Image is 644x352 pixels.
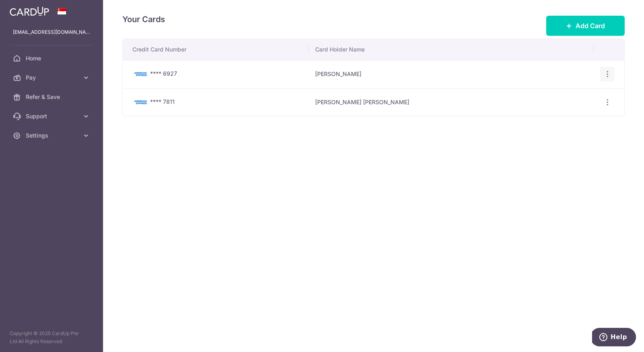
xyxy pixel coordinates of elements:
[309,88,593,116] td: [PERSON_NAME] [PERSON_NAME]
[546,16,625,36] button: Add Card
[19,6,35,13] span: Help
[26,74,79,82] span: Pay
[309,60,593,88] td: [PERSON_NAME]
[309,39,593,60] th: Card Holder Name
[26,93,79,101] span: Refer & Save
[26,132,79,140] span: Settings
[10,6,49,16] img: CardUp
[13,28,90,36] p: [EMAIL_ADDRESS][DOMAIN_NAME]
[592,328,636,348] iframe: Opens a widget where you can find more information
[132,69,149,79] img: Bank Card
[576,21,605,31] span: Add Card
[122,13,165,26] h4: Your Cards
[132,97,149,107] img: Bank Card
[26,112,79,120] span: Support
[26,54,79,62] span: Home
[123,39,309,60] th: Credit Card Number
